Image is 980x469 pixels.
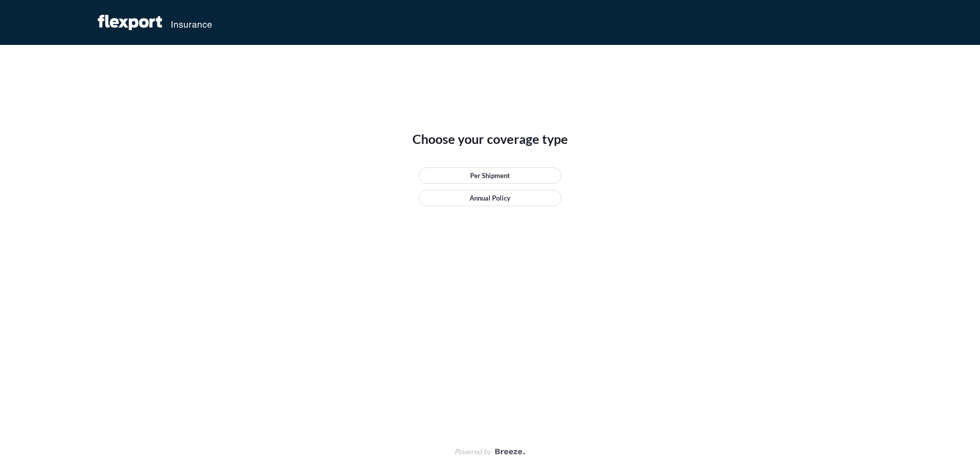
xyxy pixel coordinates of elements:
[412,131,568,147] span: Choose your coverage type
[470,193,510,203] p: Annual Policy
[419,190,561,206] a: Annual Policy
[470,170,510,181] p: Per Shipment
[454,447,491,457] span: Powered by
[419,167,561,184] a: Per Shipment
